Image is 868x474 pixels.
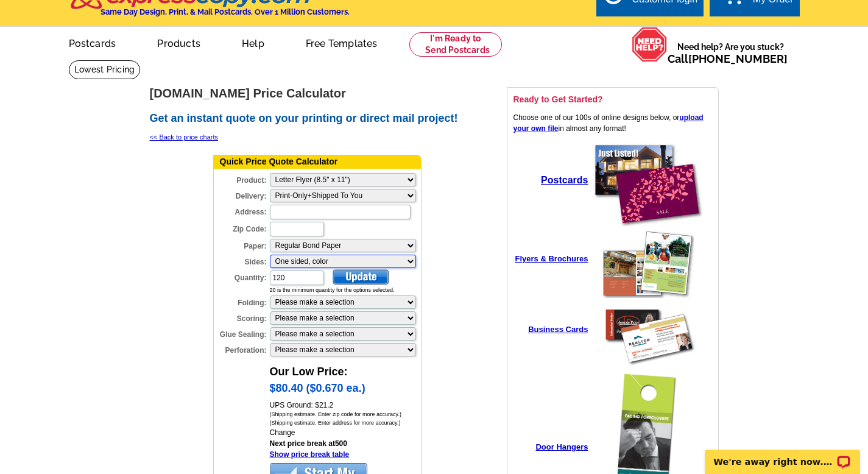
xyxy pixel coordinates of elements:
[515,255,588,263] a: Flyers & Brochures
[535,443,588,451] a: Door Hangers
[668,52,788,65] span: Call
[214,172,269,186] label: Product:
[668,41,794,65] span: Need help? Are you stuck?
[214,326,269,340] label: Glue Sealing:
[335,439,347,448] a: 500
[49,28,136,57] a: Postcards
[150,112,489,126] h2: Get an instant quote on your printing or direct mail project!
[632,27,668,62] img: help
[214,342,269,356] label: Perforation:
[599,303,697,367] img: create a business card
[590,222,706,230] a: create a postcard online
[688,52,788,65] a: [PHONE_NUMBER]
[513,94,712,105] h3: Ready to Get Started?
[602,231,694,298] img: create a flyer
[513,113,704,133] a: upload your own file
[513,112,712,134] p: Choose one of our 100s of online designs below, or in almost any format!
[214,203,269,218] label: Address:
[270,380,421,400] div: $80.40 ($0.670 ea.)
[515,254,588,263] strong: Flyers & Brochures
[286,28,397,57] a: Free Templates
[270,450,350,459] a: Show price break table
[222,28,284,57] a: Help
[214,269,269,283] label: Quantity:
[214,221,269,235] label: Zip Code:
[270,400,421,438] div: UPS Ground: $21.2
[150,87,489,100] h1: [DOMAIN_NAME] Price Calculator
[697,436,868,474] iframe: LiveChat chat widget
[528,325,588,334] a: Business Cards
[270,411,421,419] div: (Shipping estimate. Enter zip code for more accuracy.)
[270,286,421,295] div: 20 is the minimum quantity for the options selected.
[270,438,421,460] div: Next price break at
[270,358,421,380] div: Our Low Price:
[138,28,220,57] a: Products
[541,177,588,185] a: Postcards
[214,294,269,308] label: Folding:
[535,442,588,451] strong: Door Hangers
[214,238,269,252] label: Paper:
[214,310,269,324] label: Scoring:
[214,253,269,267] label: Sides:
[270,419,421,428] div: (Shipping estimate. Enter address for more accuracy.)
[593,143,703,228] img: create a postcard
[214,155,421,169] div: Quick Price Quote Calculator
[599,291,697,300] a: create a flyer online
[101,7,350,16] h4: Same Day Design, Print, & Mail Postcards. Over 1 Million Customers.
[150,133,219,141] a: << Back to price charts
[270,428,295,437] a: Change
[214,188,269,202] label: Delivery:
[596,363,700,372] a: create a business card online
[541,175,588,185] strong: Postcards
